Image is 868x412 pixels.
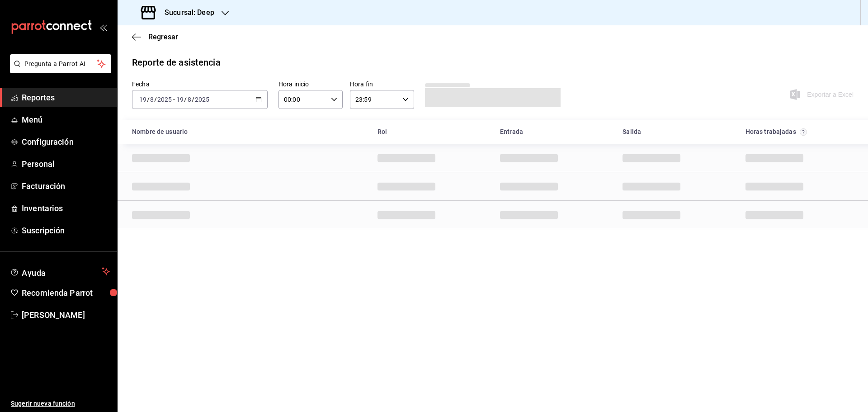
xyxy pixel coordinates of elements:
[278,81,343,87] label: Hora inicio
[22,224,110,237] span: Suscripción
[125,176,197,197] div: Cell
[800,128,807,136] svg: El total de horas trabajadas por usuario es el resultado de la suma redondeada del registro de ho...
[615,123,738,140] div: HeadCell
[187,96,192,103] input: --
[176,96,184,103] input: --
[118,120,868,144] div: Head
[22,158,110,170] span: Personal
[24,59,97,69] span: Pregunta a Parrot AI
[493,204,565,225] div: Cell
[118,120,868,229] div: Container
[125,204,197,225] div: Cell
[615,204,688,225] div: Cell
[157,96,172,103] input: ----
[22,309,110,321] span: [PERSON_NAME]
[22,136,110,148] span: Configuración
[132,56,221,69] div: Reporte de asistencia
[22,180,110,192] span: Facturación
[150,96,154,103] input: --
[148,33,178,41] span: Regresar
[6,66,111,75] a: Pregunta a Parrot AI
[194,96,210,103] input: ----
[132,81,268,87] label: Fecha
[370,204,443,225] div: Cell
[738,204,811,225] div: Cell
[493,147,565,168] div: Cell
[147,96,150,103] span: /
[493,123,615,140] div: HeadCell
[11,399,110,408] span: Sugerir nueva función
[125,147,197,168] div: Cell
[22,266,98,277] span: Ayuda
[157,7,214,18] h3: Sucursal: Deep
[173,96,175,103] span: -
[493,176,565,197] div: Cell
[615,147,688,168] div: Cell
[118,172,868,201] div: Row
[738,176,811,197] div: Cell
[99,24,107,31] button: open_drawer_menu
[184,96,187,103] span: /
[350,81,414,87] label: Hora fin
[22,91,110,104] span: Reportes
[125,123,370,140] div: HeadCell
[370,176,443,197] div: Cell
[139,96,147,103] input: --
[22,114,110,126] span: Menú
[370,147,443,168] div: Cell
[22,202,110,214] span: Inventarios
[738,123,861,140] div: HeadCell
[615,176,688,197] div: Cell
[192,96,194,103] span: /
[370,123,493,140] div: HeadCell
[118,201,868,229] div: Row
[10,54,111,73] button: Pregunta a Parrot AI
[118,144,868,172] div: Row
[154,96,157,103] span: /
[22,287,110,299] span: Recomienda Parrot
[738,147,811,168] div: Cell
[132,33,178,41] button: Regresar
